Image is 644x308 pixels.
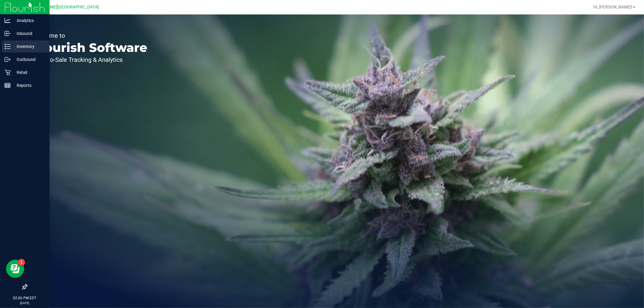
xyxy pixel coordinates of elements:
p: Inbound [11,30,47,37]
p: Analytics [11,17,47,24]
inline-svg: Retail [5,69,11,75]
p: Flourish Software [33,42,147,54]
inline-svg: Inbound [5,30,11,37]
p: Seed-to-Sale Tracking & Analytics [33,57,147,63]
iframe: Resource center [6,260,24,278]
inline-svg: Inventory [5,43,11,49]
inline-svg: Reports [5,82,11,88]
span: [PERSON_NAME][GEOGRAPHIC_DATA] [24,5,99,10]
p: Outbound [11,56,47,63]
p: Welcome to [33,33,147,39]
inline-svg: Analytics [5,17,11,24]
iframe: Resource center unread badge [18,259,25,266]
span: Hi, [PERSON_NAME]! [593,5,633,9]
p: 02:06 PM EDT [3,295,47,301]
p: [DATE] [3,301,47,305]
p: Reports [11,82,47,89]
p: Retail [11,69,47,76]
p: Inventory [11,43,47,50]
inline-svg: Outbound [5,56,11,62]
